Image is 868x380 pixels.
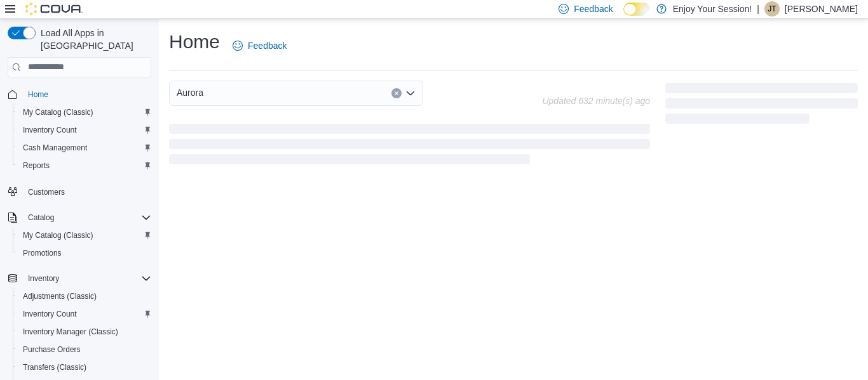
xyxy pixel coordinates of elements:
button: Reports [13,157,156,174]
span: Cash Management [23,143,87,153]
a: Inventory Count [18,122,82,138]
button: Catalog [3,209,156,226]
button: Promotions [13,244,156,262]
span: Adjustments (Classic) [18,289,151,304]
img: Cova [25,3,83,15]
span: Catalog [28,213,54,223]
button: Open list of options [405,88,416,98]
span: Cash Management [18,140,151,155]
button: Cash Management [13,139,156,157]
button: Home [3,85,156,103]
span: Adjustments (Classic) [23,291,97,301]
span: Purchase Orders [23,344,81,355]
span: Inventory Manager (Classic) [18,324,151,339]
a: Home [23,87,53,102]
span: Customers [23,183,151,199]
span: My Catalog (Classic) [18,105,151,120]
span: Inventory [28,273,59,284]
span: Reports [23,161,50,171]
span: JT [768,1,776,16]
a: Inventory Count [18,306,82,322]
p: Updated 632 minute(s) ago [542,96,650,106]
span: Loading [665,86,858,126]
button: Clear input [391,88,402,98]
button: Inventory [3,270,156,287]
span: Inventory Count [18,306,151,322]
span: Transfers (Classic) [23,362,86,372]
a: Purchase Orders [18,342,86,357]
a: Customers [23,185,70,200]
span: Transfers (Classic) [18,360,151,375]
span: My Catalog (Classic) [23,230,93,240]
button: Adjustments (Classic) [13,287,156,305]
button: My Catalog (Classic) [13,226,156,244]
p: Enjoy Your Session! [673,1,752,16]
a: Transfers (Classic) [18,360,92,375]
button: Inventory Count [13,305,156,323]
a: My Catalog (Classic) [18,228,98,243]
button: My Catalog (Classic) [13,103,156,121]
span: Catalog [23,210,151,225]
a: Adjustments (Classic) [18,289,102,304]
span: Reports [18,158,151,173]
button: Customers [3,182,156,200]
button: Inventory [23,271,64,286]
span: Load All Apps in [GEOGRAPHIC_DATA] [36,27,151,52]
a: Feedback [227,33,292,58]
a: Promotions [18,246,67,261]
button: Inventory Manager (Classic) [13,323,156,341]
span: Purchase Orders [18,342,151,357]
span: Inventory Count [23,309,77,319]
span: Inventory Count [23,125,77,135]
p: | [757,1,759,16]
span: Loading [169,126,650,167]
button: Transfers (Classic) [13,358,156,376]
button: Inventory Count [13,121,156,139]
span: Customers [28,187,65,197]
span: Aurora [177,85,203,100]
div: Jeremy Tremblett [764,1,780,16]
input: Dark Mode [623,3,650,16]
button: Purchase Orders [13,341,156,358]
a: Inventory Manager (Classic) [18,324,123,339]
span: Home [23,86,151,102]
span: My Catalog (Classic) [23,107,93,117]
a: My Catalog (Classic) [18,105,98,120]
span: Inventory Count [18,122,151,138]
span: Home [28,89,48,100]
a: Reports [18,158,55,173]
span: Promotions [18,246,151,261]
button: Catalog [23,210,59,225]
h1: Home [169,29,220,55]
span: Feedback [248,39,287,52]
a: Cash Management [18,140,92,155]
p: [PERSON_NAME] [785,1,858,16]
span: Dark Mode [623,16,624,16]
span: Inventory Manager (Classic) [23,327,118,337]
span: Promotions [23,248,62,258]
span: My Catalog (Classic) [18,228,151,243]
span: Inventory [23,271,151,286]
span: Feedback [574,3,613,15]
